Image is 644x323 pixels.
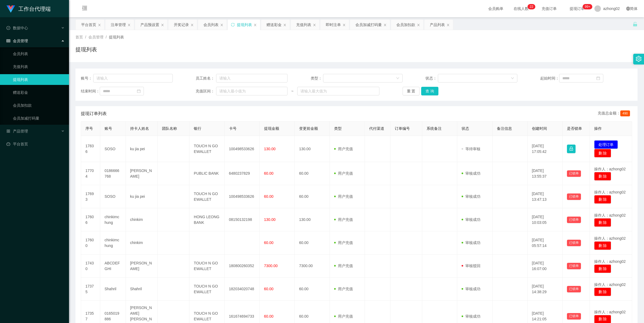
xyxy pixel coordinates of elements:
i: 图标: close [127,23,131,27]
span: 账号： [81,76,93,81]
button: 删 除 [594,241,611,250]
span: 用户充值 [334,217,353,222]
td: [DATE] 17:05:42 [528,136,563,162]
td: chinkim [126,231,158,254]
a: 提现列表 [13,74,65,85]
span: 充值区间： [196,88,216,94]
td: HONG LEONG BANK [189,208,224,231]
span: 操作人：azhong02 [594,190,626,194]
p: 2 [530,4,532,9]
i: 图标: close [313,23,316,27]
button: 删 除 [594,218,611,227]
span: ~ [288,88,297,94]
span: 账号 [105,126,112,131]
td: Shahril [126,278,158,301]
td: 60.00 [295,162,330,185]
i: 图标: setting [636,56,642,62]
td: SOSO [100,136,126,162]
div: 提现列表 [237,20,252,30]
button: 删 除 [594,264,611,273]
span: 用户充值 [334,194,353,199]
span: 130.00 [264,217,276,222]
div: 即时注单 [326,20,341,30]
a: 会员列表 [13,48,65,59]
div: 会员加减打码量 [355,20,382,30]
img: logo.9652507e.png [6,5,15,13]
span: 60.00 [264,314,273,318]
span: / [106,35,107,39]
span: 操作人：azhong02 [594,310,626,314]
button: 处理订单 [594,140,618,149]
td: 6480237829 [225,162,260,185]
button: 已锁单 [567,193,581,200]
span: 审核成功 [462,217,480,222]
td: chinkimchung [100,231,126,254]
span: 7300.00 [264,264,278,268]
td: chinkim [126,208,158,231]
span: 审核成功 [462,171,480,175]
button: 删 除 [594,195,611,204]
span: 操作 [594,126,602,131]
td: 60.00 [295,231,330,254]
span: / [85,35,86,39]
span: 审核成功 [462,241,480,245]
span: 状态 [462,126,469,131]
td: 130.00 [295,136,330,162]
span: 用户充值 [334,147,353,151]
div: 产品列表 [430,20,445,30]
input: 请输入 [93,74,173,82]
a: 充值列表 [13,61,65,72]
td: ku jia pei [126,136,158,162]
span: 首页 [75,35,83,39]
td: [DATE] 13:55:37 [528,162,563,185]
span: 审核驳回 [462,264,480,268]
i: 图标: close [98,23,101,27]
i: 图标: appstore-o [6,129,10,133]
span: 用户充值 [334,171,353,175]
td: 17836 [81,136,100,162]
a: 会员加减打码量 [13,113,65,124]
i: 图标: calendar [137,89,141,93]
span: 60.00 [264,194,273,199]
h1: 提现列表 [75,45,97,53]
button: 已锁单 [567,217,581,223]
i: 图标: check-circle-o [6,26,10,30]
span: 操作人：azhong02 [594,282,626,287]
span: 创建时间 [532,126,547,131]
span: 序号 [85,126,93,131]
i: 图标: table [6,39,10,43]
td: chinkimchung [100,208,126,231]
sup: 22 [528,4,535,9]
span: 充值订单 [539,7,559,10]
a: 赠送彩金 [13,87,65,98]
span: 操作人：azhong02 [594,167,626,171]
td: [DATE] 10:03:05 [528,208,563,231]
td: [DATE] 13:47:13 [528,185,563,208]
td: 180800260352 [225,254,260,278]
td: TOUCH N GO EWALLET [189,136,224,162]
span: 订单编号 [395,126,410,131]
span: 用户充值 [334,241,353,245]
i: 图标: unlock [633,22,638,27]
td: [DATE] 14:38:29 [528,278,563,301]
span: 卡号 [229,126,237,131]
i: 图标: close [446,23,450,27]
span: 在线人数 [511,7,531,10]
button: 已锁单 [567,286,581,292]
i: 图标: close [383,23,387,27]
div: 开奖记录 [174,20,189,30]
span: 持卡人姓名 [130,126,149,131]
span: 银行 [194,126,201,131]
span: 会员管理 [88,35,103,39]
span: 会员管理 [6,39,28,43]
button: 查 询 [421,87,438,95]
div: 会员加扣款 [396,20,415,30]
td: 100498533626 [225,136,260,162]
div: 会员列表 [203,20,219,30]
input: 请输入 [216,74,288,82]
span: 类型： [311,76,323,81]
td: 17704 [81,162,100,185]
td: 182034020748 [225,278,260,301]
i: 图标: sync [231,23,235,27]
span: 审核成功 [462,194,480,199]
